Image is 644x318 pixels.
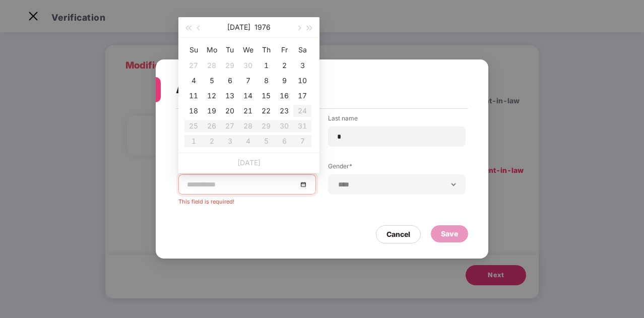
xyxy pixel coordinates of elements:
[184,103,203,118] td: 1976-07-18
[203,88,221,103] td: 1976-07-12
[206,90,218,102] div: 12
[296,90,308,102] div: 17
[184,73,203,88] td: 1976-07-04
[187,59,200,72] div: 27
[221,58,239,73] td: 1976-06-29
[441,228,458,239] div: Save
[203,42,221,58] th: Mo
[239,58,257,73] td: 1976-06-30
[296,75,308,87] div: 10
[296,59,308,72] div: 3
[254,17,271,37] button: 1976
[203,73,221,88] td: 1976-07-05
[187,105,200,117] div: 18
[260,105,272,117] div: 22
[278,59,290,72] div: 2
[221,88,239,103] td: 1976-07-13
[237,158,261,167] a: [DATE]
[224,75,236,87] div: 6
[257,73,275,88] td: 1976-07-08
[260,75,272,87] div: 8
[387,229,410,240] div: Cancel
[224,90,236,102] div: 13
[178,195,316,205] div: This field is required!
[206,59,218,72] div: 28
[278,90,290,102] div: 16
[275,58,293,73] td: 1976-07-02
[224,105,236,117] div: 20
[278,105,290,117] div: 23
[239,88,257,103] td: 1976-07-14
[224,59,236,72] div: 29
[206,105,218,117] div: 19
[187,90,200,102] div: 11
[257,42,275,58] th: Th
[184,42,203,58] th: Su
[176,70,444,109] div: Add Father
[275,88,293,103] td: 1976-07-16
[257,88,275,103] td: 1976-07-15
[242,75,254,87] div: 7
[275,42,293,58] th: Fr
[275,73,293,88] td: 1976-07-09
[239,103,257,118] td: 1976-07-21
[293,58,311,73] td: 1976-07-03
[203,103,221,118] td: 1976-07-19
[257,58,275,73] td: 1976-07-01
[293,42,311,58] th: Sa
[239,42,257,58] th: We
[187,75,200,87] div: 4
[328,162,466,174] label: Gender*
[184,88,203,103] td: 1976-07-11
[275,103,293,118] td: 1976-07-23
[203,58,221,73] td: 1976-06-28
[221,103,239,118] td: 1976-07-20
[328,114,466,126] label: Last name
[227,17,250,37] button: [DATE]
[293,88,311,103] td: 1976-07-17
[206,75,218,87] div: 5
[221,73,239,88] td: 1976-07-06
[260,90,272,102] div: 15
[239,73,257,88] td: 1976-07-07
[242,105,254,117] div: 21
[242,90,254,102] div: 14
[278,75,290,87] div: 9
[257,103,275,118] td: 1976-07-22
[260,59,272,72] div: 1
[293,73,311,88] td: 1976-07-10
[184,58,203,73] td: 1976-06-27
[221,42,239,58] th: Tu
[242,59,254,72] div: 30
